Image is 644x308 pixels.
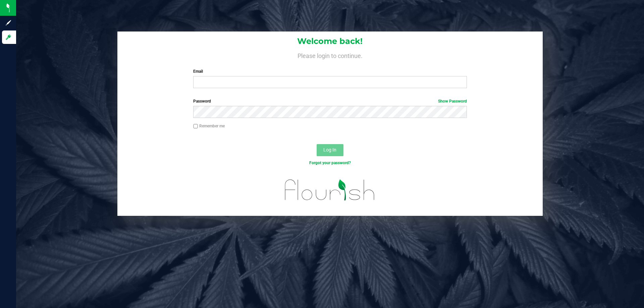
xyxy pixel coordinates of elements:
[323,147,336,152] span: Log In
[193,99,211,104] span: Password
[117,51,543,59] h4: Please login to continue.
[117,37,543,46] h1: Welcome back!
[193,124,198,129] input: Remember me
[309,161,351,165] a: Forgot your password?
[317,144,343,156] button: Log In
[5,19,12,26] inline-svg: Sign up
[193,68,467,74] label: Email
[277,173,383,207] img: flourish_logo.svg
[438,99,467,104] a: Show Password
[193,123,225,129] label: Remember me
[5,34,12,41] inline-svg: Log in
